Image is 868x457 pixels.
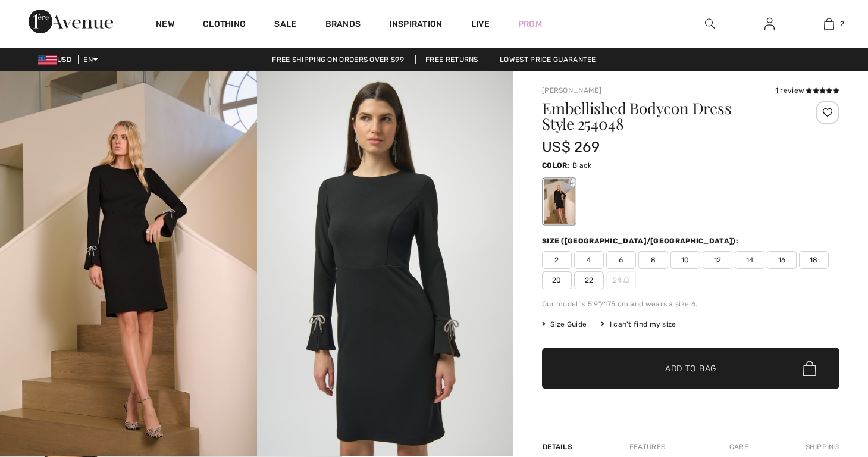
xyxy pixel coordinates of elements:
span: Size Guide [542,319,587,330]
span: 18 [799,251,829,269]
a: Live [471,18,490,30]
a: Free shipping on orders over $99 [262,55,413,64]
img: Bag.svg [803,361,816,376]
a: Lowest Price Guarantee [490,55,606,64]
a: New [156,19,174,32]
button: Add to Bag [542,348,839,389]
span: Black [572,161,592,170]
span: 24 [606,271,636,289]
div: Size ([GEOGRAPHIC_DATA]/[GEOGRAPHIC_DATA]): [542,236,741,246]
img: My Bag [824,17,834,31]
span: 22 [574,271,604,289]
span: 20 [542,271,572,289]
img: 1ère Avenue [29,10,113,33]
span: 6 [606,251,636,269]
img: Embellished Bodycon Dress Style 254048. 2 [257,71,514,456]
div: Our model is 5'9"/175 cm and wears a size 6. [542,299,839,309]
span: 10 [670,251,700,269]
div: 1 review [775,85,839,96]
div: I can't find my size [601,319,676,330]
h1: Embellished Bodycon Dress Style 254048 [542,101,790,132]
span: Color: [542,161,570,170]
img: My Info [764,17,775,31]
span: 16 [767,251,797,269]
span: Inspiration [389,19,442,32]
span: 2 [840,18,844,29]
a: Sale [274,19,296,32]
span: Add to Bag [665,362,716,375]
a: Brands [325,19,361,32]
a: 2 [800,17,858,31]
div: Black [544,179,575,224]
a: Free Returns [415,55,488,64]
a: Prom [518,18,542,30]
a: Sign In [755,17,784,32]
span: 8 [638,251,668,269]
img: US Dollar [38,55,57,65]
span: USD [38,55,76,64]
span: 4 [574,251,604,269]
a: Clothing [203,19,246,32]
span: US$ 269 [542,139,600,155]
a: [PERSON_NAME] [542,86,601,95]
img: search the website [705,17,715,31]
span: 12 [703,251,732,269]
span: 14 [735,251,764,269]
span: 2 [542,251,572,269]
img: ring-m.svg [623,277,629,283]
span: EN [83,55,98,64]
